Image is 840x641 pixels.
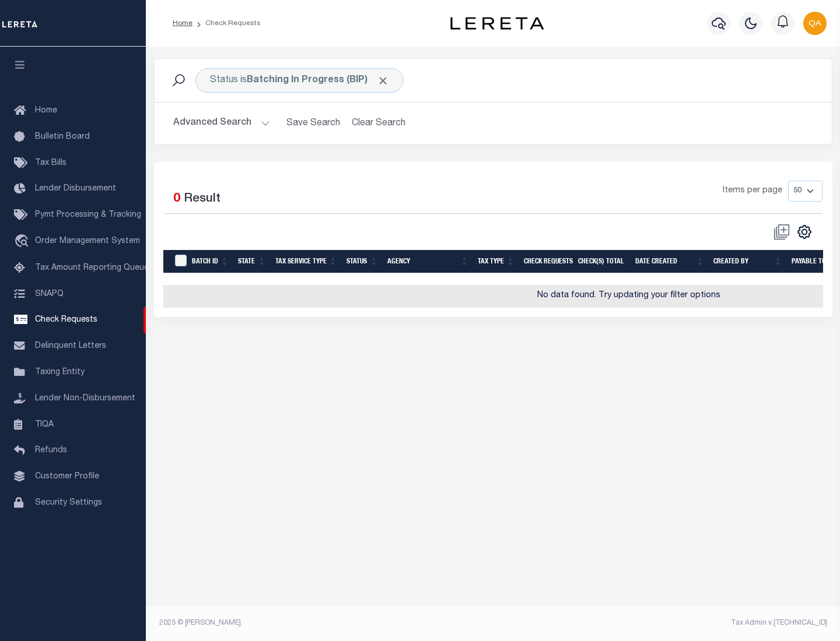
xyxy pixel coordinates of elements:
span: Check Requests [35,316,97,324]
img: logo-dark.svg [450,17,544,30]
th: Check Requests [519,250,573,274]
div: Tax Admin v.[TECHNICAL_ID] [502,618,827,628]
th: Batch Id: activate to sort column ascending [187,250,233,274]
span: Bulletin Board [35,133,90,141]
th: Tax Service Type: activate to sort column ascending [271,250,342,274]
button: Advanced Search [173,112,270,135]
i: travel_explore [14,234,33,249]
span: Home [35,107,57,115]
button: Clear Search [347,112,411,135]
th: Created By: activate to sort column ascending [709,250,787,274]
li: Check Requests [192,18,261,29]
th: Date Created: activate to sort column ascending [631,250,709,274]
span: Pymt Processing & Tracking [35,211,141,219]
span: Tax Amount Reporting Queue [35,264,149,272]
th: Status: activate to sort column ascending [342,250,383,274]
button: Save Search [279,112,347,135]
span: Delinquent Letters [35,342,106,350]
th: State: activate to sort column ascending [233,250,271,274]
span: Customer Profile [35,473,99,481]
th: Check(s) Total [573,250,631,274]
span: Refunds [35,446,67,455]
img: svg+xml;base64,PHN2ZyB4bWxucz0iaHR0cDovL3d3dy53My5vcmcvMjAwMC9zdmciIHBvaW50ZXItZXZlbnRzPSJub25lIi... [803,12,827,35]
span: Lender Disbursement [35,185,116,193]
span: Click to Remove [377,75,389,87]
span: Order Management System [35,237,140,245]
a: Home [173,20,192,27]
span: 0 [173,193,180,205]
label: Result [184,190,220,209]
span: Lender Non-Disbursement [35,395,135,403]
span: SNAPQ [35,290,64,298]
th: Tax Type: activate to sort column ascending [473,250,519,274]
div: Status is [195,68,404,93]
span: Security Settings [35,499,102,507]
span: TIQA [35,420,54,428]
span: Tax Bills [35,159,66,167]
b: Batching In Progress (BIP) [247,76,389,85]
span: Items per page [723,185,782,198]
div: 2025 © [PERSON_NAME]. [150,618,494,628]
th: Agency: activate to sort column ascending [383,250,473,274]
span: Taxing Entity [35,368,85,376]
